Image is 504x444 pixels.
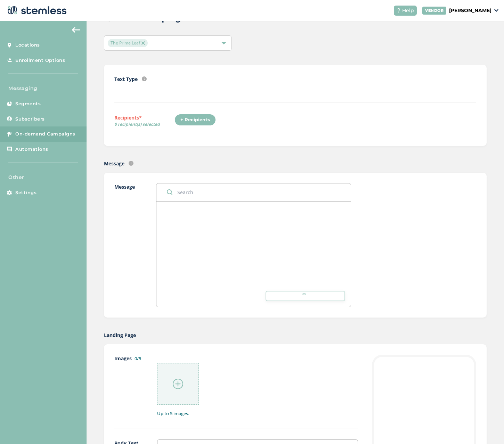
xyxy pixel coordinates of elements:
label: Up to 5 images. [157,410,358,417]
label: Message [114,183,142,307]
img: icon_down-arrow-small-66adaf34.svg [494,9,498,12]
iframe: Chat Widget [469,411,504,444]
span: Locations [15,42,40,49]
input: Search [156,183,351,201]
label: Images [114,355,144,417]
img: icon-info-236977d2.svg [129,161,133,166]
span: Help [402,7,414,14]
span: On-demand Campaigns [15,131,75,138]
img: icon-circle-plus-45441306.svg [173,379,183,389]
img: icon-info-236977d2.svg [142,76,147,81]
p: [PERSON_NAME] [449,7,491,14]
label: Recipients* [114,114,175,130]
span: Enrollment Options [15,57,65,64]
span: Automations [15,146,48,153]
label: Message [104,160,124,167]
span: The Prime Leaf [108,39,148,47]
span: Subscribers [15,116,45,123]
img: icon-help-white-03924b79.svg [397,8,401,13]
img: icon-arrow-back-accent-c549486e.svg [72,27,80,33]
span: 0 recipient(s) selected [114,121,175,128]
span: Segments [15,100,41,107]
span: Settings [15,189,36,196]
img: logo-dark-0685b13c.svg [6,3,67,17]
label: Landing Page [104,331,136,339]
div: VENDOR [422,7,446,15]
label: 0/5 [135,355,141,362]
img: icon-close-accent-8a337256.svg [141,41,145,45]
label: Text Type [114,75,138,83]
div: + Recipients [174,114,216,126]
